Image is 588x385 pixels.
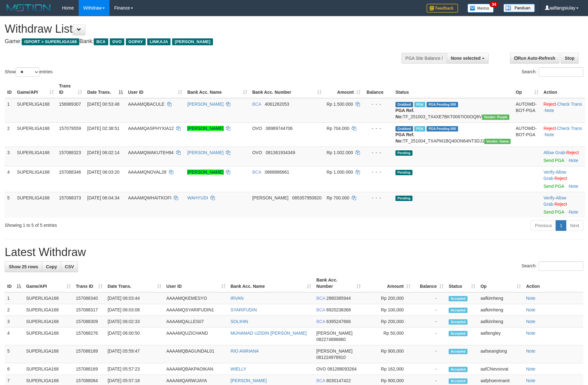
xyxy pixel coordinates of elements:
[231,319,248,324] a: SOLIHIN
[187,170,223,175] a: [PERSON_NAME]
[446,274,478,292] th: Status: activate to sort column ascending
[401,53,447,64] div: PGA Site Balance /
[73,363,105,375] td: 157088169
[24,345,73,363] td: SUPERLIGA168
[478,292,524,304] td: aafkimheng
[544,195,566,207] a: Allow Grab
[414,102,425,107] span: Marked by aafsoumeymey
[164,327,228,345] td: AAAAMQUZICHAND
[561,53,579,64] a: Stop
[87,102,119,107] span: [DATE] 00:53:48
[316,331,352,336] span: [PERSON_NAME]
[363,80,393,98] th: Balance
[147,38,171,45] span: LINKAJA
[544,170,566,181] a: Allow Grab
[316,378,325,383] span: BCA
[24,327,73,345] td: SUPERLIGA168
[544,170,555,175] a: Verify
[252,150,262,155] span: OVO
[14,147,56,166] td: SUPERLIGA168
[544,102,556,107] a: Reject
[105,304,164,316] td: [DATE] 06:03:08
[324,80,363,98] th: Amount: activate to sort column ascending
[366,169,390,175] div: - - -
[164,292,228,304] td: AAAAMQKEMESYO
[414,126,425,131] span: Marked by aafandaneth
[363,292,413,304] td: Rp 200,000
[526,319,535,324] a: Note
[252,170,261,175] span: BCA
[327,170,353,175] span: Rp 1.000.000
[366,125,390,131] div: - - -
[265,170,289,175] span: Copy 0868886661 to clipboard
[24,316,73,327] td: SUPERLIGA168
[5,67,53,77] label: Show entries
[393,98,513,123] td: TF_251003_TX4XE7BKT0067IO0OQ8V
[73,316,105,327] td: 157088309
[544,126,556,131] a: Reject
[316,319,325,324] span: BCA
[395,108,414,119] b: PGA Ref. No:
[87,126,119,131] span: [DATE] 02:38:51
[5,261,42,272] a: Show 25 rows
[128,102,165,107] span: AAAAMQBACULE
[490,2,498,7] span: 34
[73,292,105,304] td: 157088340
[413,292,446,304] td: -
[46,264,57,269] span: Copy
[5,246,583,259] h1: Latest Withdraw
[393,122,513,147] td: TF_251004_TXAPM1BQ40ON64NT3DJ1
[65,264,74,269] span: CSV
[187,126,223,131] a: [PERSON_NAME]
[478,345,524,363] td: aafseanglong
[545,108,554,113] a: Note
[59,126,81,131] span: 157079559
[555,176,567,181] a: Reject
[363,327,413,345] td: Rp 50,000
[231,349,259,354] a: RIO ANRIANA
[544,150,566,155] span: ·
[316,355,345,360] span: Copy 081224978910 to clipboard
[363,363,413,375] td: Rp 162,000
[164,316,228,327] td: AAAAMQALLES07
[395,170,412,175] span: Pending
[363,345,413,363] td: Rp 900,000
[164,304,228,316] td: AAAAMQSYARIFUDIN1
[569,158,578,163] a: Note
[447,53,489,64] button: None selected
[128,126,174,131] span: AAAAMQASPHYXIA12
[544,184,564,189] a: Send PGA
[541,192,585,218] td: · ·
[449,308,468,313] span: Accepted
[544,209,564,215] a: Send PGA
[526,307,535,312] a: Note
[513,80,541,98] th: Op: activate to sort column ascending
[85,80,126,98] th: Date Trans.: activate to sort column descending
[327,102,353,107] span: Rp 1.500.000
[5,274,24,292] th: ID: activate to sort column descending
[164,363,228,375] td: AAAAMQBAKPAOIKAN
[164,274,228,292] th: User ID: activate to sort column ascending
[449,319,468,325] span: Accepted
[478,316,524,327] td: aafkimheng
[187,195,208,200] a: WAHYUDI
[73,304,105,316] td: 157088317
[252,126,262,131] span: OVO
[366,195,390,201] div: - - -
[526,331,535,336] a: Note
[5,327,24,345] td: 4
[449,331,468,336] span: Accepted
[327,366,356,371] span: Copy 081288093264 to clipboard
[59,170,81,175] span: 157088346
[539,261,583,271] input: Search:
[544,170,566,181] span: ·
[9,264,38,269] span: Show 25 rows
[128,150,174,155] span: AAAAMQWAKUTEH94
[395,196,412,201] span: Pending
[566,220,583,231] a: Next
[395,126,413,131] span: Grabbed
[14,98,56,123] td: SUPERLIGA168
[5,345,24,363] td: 5
[556,220,566,231] a: 1
[326,296,351,301] span: Copy 2880385944 to clipboard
